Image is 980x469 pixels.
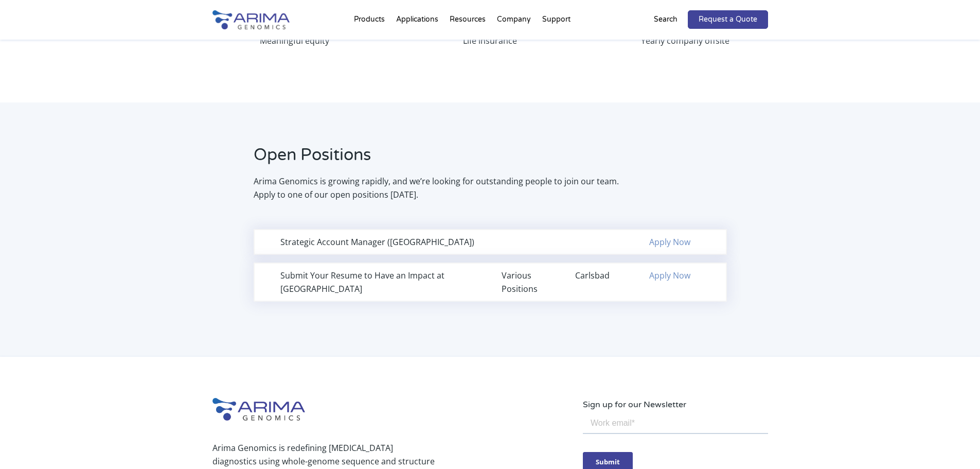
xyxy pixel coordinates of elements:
h2: Open Positions [254,144,621,175]
a: Apply Now [649,270,690,281]
a: Apply Now [649,236,690,248]
div: Strategic Account Manager ([GEOGRAPHIC_DATA]) [280,235,479,249]
div: Carlsbad [575,269,626,282]
p: Arima Genomics is growing rapidly, and we’re looking for outstanding people to join our team. App... [254,175,621,201]
p: Search [654,13,678,26]
div: Various Positions [502,269,553,296]
a: Request a Quote [688,10,768,29]
p: Life insurance [407,34,572,47]
div: Submit Your Resume to Have an Impact at [GEOGRAPHIC_DATA] [280,269,479,296]
p: Sign up for our Newsletter [583,398,768,411]
img: Arima-Genomics-logo [212,10,290,29]
img: Arima-Genomics-logo [212,398,305,421]
p: Meaningful equity [212,34,377,47]
p: Yearly company offsite [603,34,768,47]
